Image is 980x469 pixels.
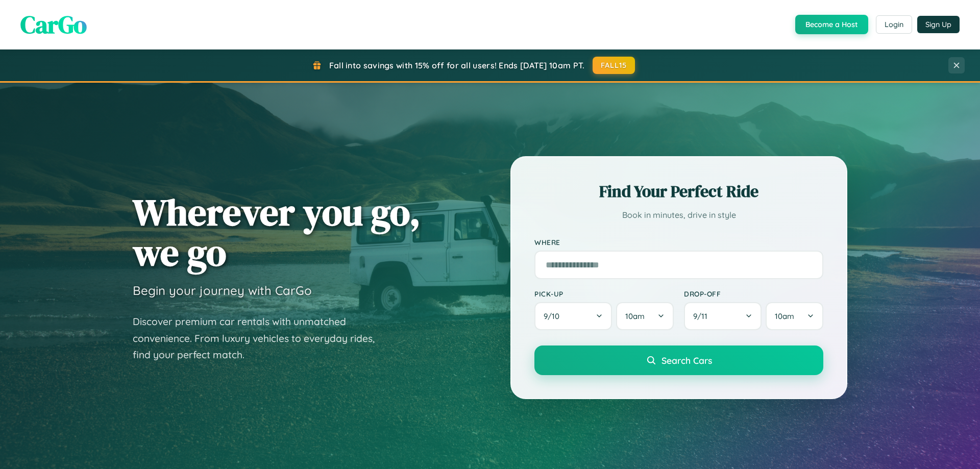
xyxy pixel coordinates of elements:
[534,238,823,246] label: Where
[20,8,87,41] span: CarGo
[661,355,712,366] span: Search Cars
[693,311,713,321] span: 9 / 11
[684,302,762,330] button: 9/11
[625,311,645,321] span: 10am
[593,57,635,74] button: FALL15
[534,345,823,375] button: Search Cars
[329,60,585,70] span: Fall into savings with 15% off for all users! Ends [DATE] 10am PT.
[876,15,912,34] button: Login
[133,192,421,273] h1: Wherever you go, we go
[544,311,565,321] span: 9 / 10
[795,15,868,34] button: Become a Host
[133,283,312,298] h3: Begin your journey with CarGo
[616,302,674,330] button: 10am
[766,302,823,330] button: 10am
[775,311,794,321] span: 10am
[534,289,674,298] label: Pick-up
[534,208,823,223] p: Book in minutes, drive in style
[133,313,388,363] p: Discover premium car rentals with unmatched convenience. From luxury vehicles to everyday rides, ...
[534,302,612,330] button: 9/10
[534,180,823,203] h2: Find Your Perfect Ride
[684,289,823,298] label: Drop-off
[917,16,960,33] button: Sign Up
